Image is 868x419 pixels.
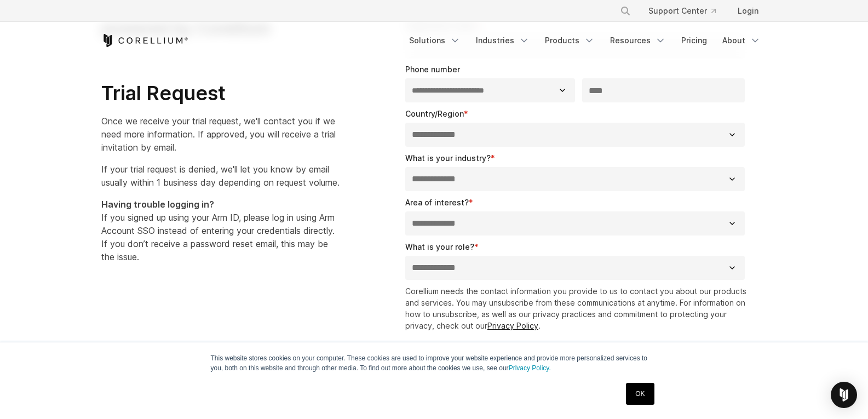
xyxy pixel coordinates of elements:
a: Privacy Policy [487,321,538,330]
p: This website stores cookies on your computer. These cookies are used to improve your website expe... [211,353,658,373]
a: Corellium Home [101,34,188,47]
span: Once we receive your trial request, we'll contact you if we need more information. If approved, y... [101,116,336,153]
a: Resources [603,31,672,50]
span: What is your industry? [405,153,491,163]
button: Search [616,1,635,21]
div: Navigation Menu [607,1,767,21]
a: Products [538,31,601,50]
span: What is your role? [405,242,474,251]
span: Phone number [405,65,460,74]
p: Corellium needs the contact information you provide to us to contact you about our products and s... [405,285,750,331]
span: Area of interest? [405,198,469,207]
a: Solutions [403,31,467,50]
a: Login [729,1,767,21]
strong: Having trouble logging in? [101,199,214,210]
div: Navigation Menu [403,31,767,50]
span: If you signed up using your Arm ID, please log in using Arm Account SSO instead of entering your ... [101,199,335,262]
a: Industries [469,31,536,50]
h2: Trial Request [101,81,340,106]
div: Open Intercom Messenger [831,382,857,408]
a: Support Center [640,1,725,21]
span: Country/Region [405,109,464,118]
a: OK [626,383,654,405]
a: About [716,31,767,50]
a: Pricing [675,31,714,50]
span: If your trial request is denied, we'll let you know by email usually within 1 business day depend... [101,164,340,188]
a: Privacy Policy. [509,364,551,372]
